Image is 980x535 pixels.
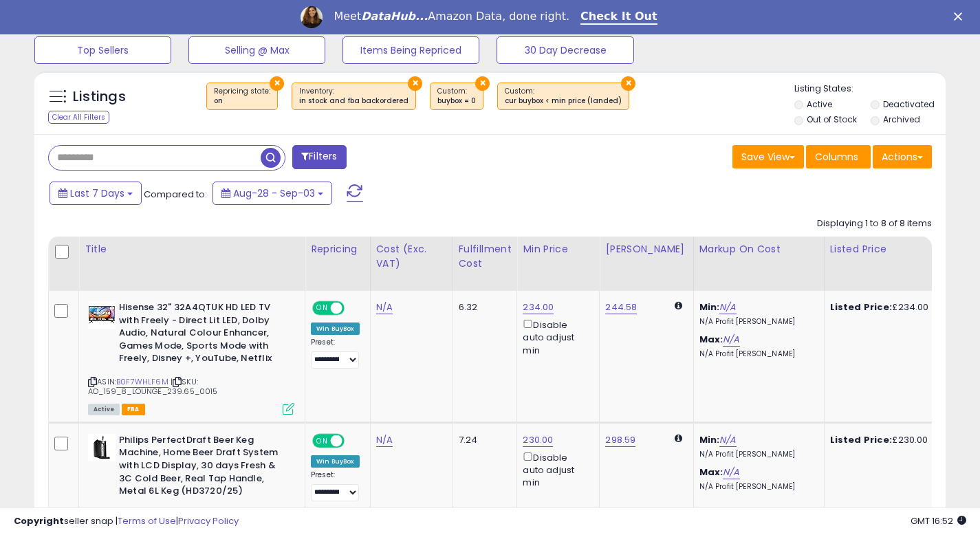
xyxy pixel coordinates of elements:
[88,404,120,415] span: All listings currently available for purchase on Amazon
[830,434,944,446] div: £230.00
[830,242,949,256] div: Listed Price
[214,86,270,107] span: Repricing state :
[459,242,512,271] div: Fulfillment Cost
[523,433,553,447] a: 230.00
[376,301,393,314] a: N/A
[118,514,176,527] a: Terms of Use
[314,303,331,314] span: ON
[723,466,739,479] a: N/A
[459,434,507,446] div: 7.24
[699,333,723,346] b: Max:
[911,514,966,527] span: 2025-09-11 16:52 GMT
[954,12,968,21] div: Close
[806,145,871,168] button: Columns
[292,145,346,169] button: Filters
[621,76,635,91] button: ×
[311,242,364,256] div: Repricing
[699,317,814,327] p: N/A Profit [PERSON_NAME]
[311,470,360,501] div: Preset:
[50,182,142,205] button: Last 7 Days
[376,433,393,447] a: N/A
[830,433,893,446] b: Listed Price:
[361,10,428,23] i: DataHub...
[523,301,554,314] a: 234.00
[48,111,109,124] div: Clear All Filters
[88,376,218,397] span: | SKU: AO_159_8_LOUNGE_239.65_0015
[523,450,589,490] div: Disable auto adjust min
[605,242,687,256] div: [PERSON_NAME]
[699,433,720,446] b: Min:
[699,242,818,256] div: Markup on Cost
[34,36,171,64] button: Top Sellers
[14,514,64,527] strong: Copyright
[699,466,723,479] b: Max:
[437,86,476,107] span: Custom:
[699,450,814,459] p: N/A Profit [PERSON_NAME]
[73,87,126,107] h5: Listings
[119,434,286,501] b: Philips PerfectDraft Beer Keg Machine, Home Beer Draft System with LCD Display, 30 days Fresh & 3...
[314,435,331,446] span: ON
[119,301,286,369] b: Hisense 32" 32A4QTUK HD LED TV with Freely - Direct Lit LED, Dolby Audio, Natural Colour Enhancer...
[732,145,804,168] button: Save View
[883,98,935,110] label: Deactivated
[523,242,594,256] div: Min Price
[497,36,633,64] button: 30 Day Decrease
[523,317,589,357] div: Disable auto adjust min
[85,242,299,256] div: Title
[459,301,507,314] div: 6.32
[214,96,270,106] div: on
[719,301,736,314] a: N/A
[605,301,637,314] a: 244.58
[817,217,932,230] div: Displaying 1 to 8 of 8 items
[122,404,145,415] span: FBA
[505,96,622,106] div: cur buybox < min price (landed)
[342,303,364,314] span: OFF
[580,10,657,25] a: Check It Out
[311,455,360,468] div: Win BuyBox
[299,96,409,106] div: in stock and fba backordered
[299,86,409,107] span: Inventory :
[116,376,168,388] a: B0F7WHLF6M
[873,145,932,168] button: Actions
[233,186,315,200] span: Aug-28 - Sep-03
[807,113,857,125] label: Out of Stock
[301,6,323,28] img: Profile image for Georgie
[699,482,814,492] p: N/A Profit [PERSON_NAME]
[475,76,490,91] button: ×
[505,86,622,107] span: Custom:
[144,188,207,201] span: Compared to:
[178,514,239,527] a: Privacy Policy
[14,515,239,528] div: seller snap | |
[88,434,116,461] img: 31TU+1rsYAL._SL40_.jpg
[213,182,332,205] button: Aug-28 - Sep-03
[311,338,360,369] div: Preset:
[699,301,720,314] b: Min:
[693,237,824,291] th: The percentage added to the cost of goods (COGS) that forms the calculator for Min & Max prices.
[719,433,736,447] a: N/A
[270,76,284,91] button: ×
[605,433,635,447] a: 298.59
[70,186,124,200] span: Last 7 Days
[188,36,325,64] button: Selling @ Max
[794,83,946,96] p: Listing States:
[883,113,920,125] label: Archived
[311,323,360,335] div: Win BuyBox
[88,301,294,413] div: ASIN:
[334,10,569,23] div: Meet Amazon Data, done right.
[342,435,364,446] span: OFF
[807,98,832,110] label: Active
[376,242,447,271] div: Cost (Exc. VAT)
[437,96,476,106] div: buybox = 0
[88,301,116,329] img: 41M8aoBlDSL._SL40_.jpg
[815,150,858,164] span: Columns
[699,349,814,359] p: N/A Profit [PERSON_NAME]
[408,76,422,91] button: ×
[830,301,893,314] b: Listed Price:
[723,333,739,347] a: N/A
[342,36,479,64] button: Items Being Repriced
[830,301,944,314] div: £234.00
